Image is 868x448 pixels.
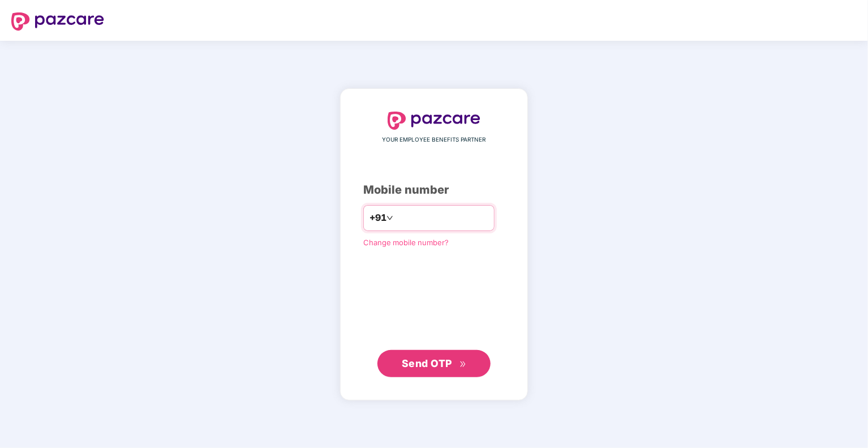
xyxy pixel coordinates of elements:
[363,181,505,199] div: Mobile number
[377,350,491,377] button: Send OTPdouble-right
[383,135,486,144] span: YOUR EMPLOYEE BENEFITS PARTNER
[459,361,467,368] span: double-right
[388,112,480,130] img: logo
[402,357,452,369] span: Send OTP
[386,215,393,221] span: down
[363,238,449,247] a: Change mobile number?
[369,211,386,225] span: +91
[11,12,104,31] img: logo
